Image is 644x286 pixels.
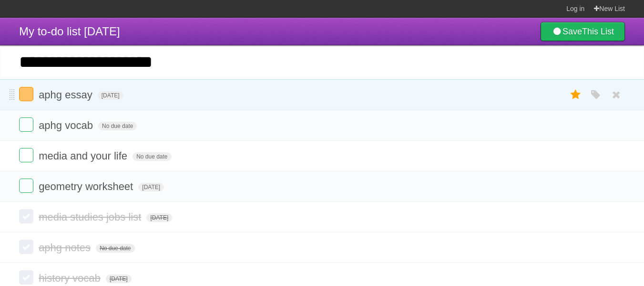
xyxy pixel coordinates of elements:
span: media and your life [39,150,130,162]
span: aphg notes [39,242,93,254]
label: Done [19,179,33,193]
span: No due date [133,152,171,161]
span: [DATE] [98,91,123,100]
b: This List [582,27,614,36]
span: geometry worksheet [39,180,135,192]
label: Done [19,87,33,101]
label: Done [19,209,33,223]
span: No due date [98,122,137,130]
label: Done [19,117,33,132]
span: [DATE] [106,275,132,283]
span: [DATE] [138,183,164,191]
a: SaveThis List [541,22,625,41]
span: history vocab [39,272,103,284]
label: Done [19,270,33,285]
label: Done [19,148,33,162]
span: [DATE] [146,213,172,222]
span: My to-do list [DATE] [19,25,120,38]
label: Done [19,240,33,254]
span: aphg essay [39,89,95,101]
span: No due date [96,244,134,253]
span: media studies jobs list [39,211,143,223]
label: Star task [567,87,585,103]
span: aphg vocab [39,119,95,131]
